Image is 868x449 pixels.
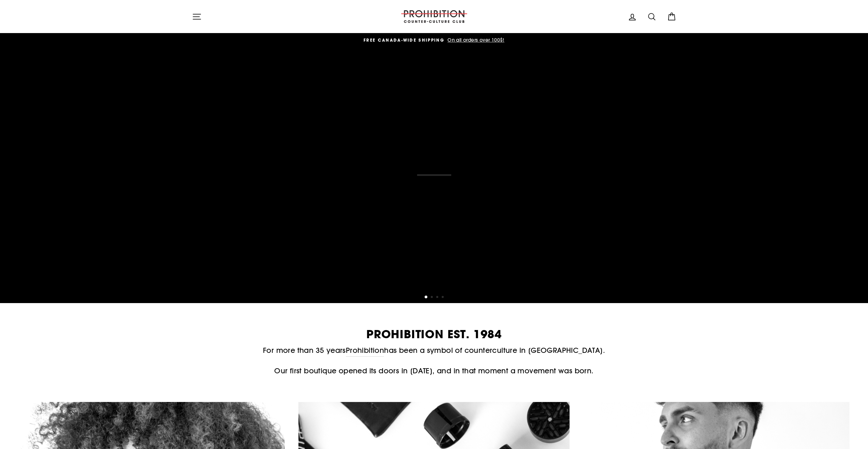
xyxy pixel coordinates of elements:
[194,36,675,44] a: FREE CANADA-WIDE SHIPPING On all orders over 100$!
[192,345,676,356] p: For more than 35 years has been a symbol of counterculture in [GEOGRAPHIC_DATA].
[425,296,428,299] button: 1
[346,345,384,356] a: Prohibition
[364,37,444,43] span: FREE CANADA-WIDE SHIPPING
[446,37,504,43] span: On all orders over 100$!
[436,296,440,299] button: 3
[192,329,676,340] h2: PROHIBITION EST. 1984
[431,296,434,299] button: 2
[400,10,468,23] img: PROHIBITION COUNTER-CULTURE CLUB
[192,365,676,376] p: Our first boutique opened its doors in [DATE], and in that moment a movement was born.
[442,296,445,299] button: 4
